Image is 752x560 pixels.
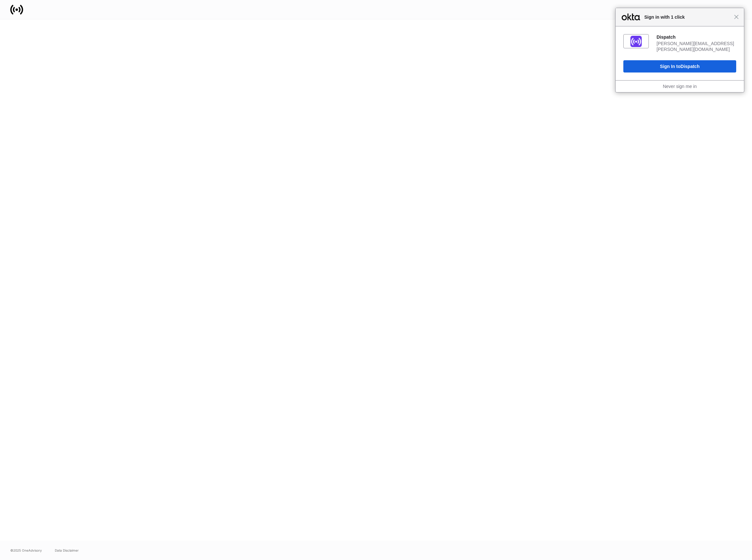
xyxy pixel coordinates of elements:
[657,41,736,52] div: [PERSON_NAME][EMAIL_ADDRESS][PERSON_NAME][DOMAIN_NAME]
[663,84,697,89] a: Never sign me in
[657,34,736,40] div: Dispatch
[641,13,734,21] span: Sign in with 1 click
[55,548,79,553] a: Data Disclaimer
[10,548,42,553] span: © 2025 OneAdvisory
[680,64,699,69] span: Dispatch
[630,36,642,47] img: fs01jxrofoggULhDH358
[623,60,736,72] button: Sign In toDispatch
[734,14,739,19] span: Close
